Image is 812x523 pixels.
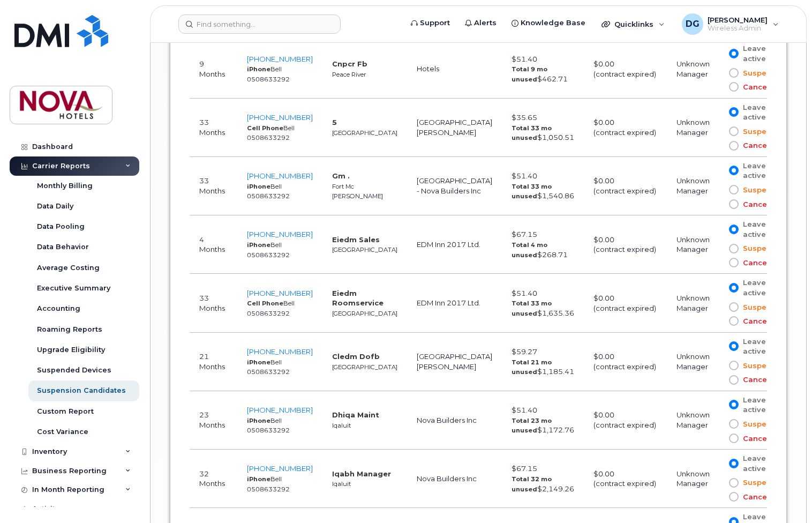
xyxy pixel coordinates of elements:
[247,241,270,249] strong: iPhone
[407,99,502,157] td: [GEOGRAPHIC_DATA][PERSON_NAME]
[739,126,777,137] span: Suspend
[332,469,391,478] strong: Iqabh Manager
[739,185,777,195] span: Suspend
[584,215,667,274] td: $0.00
[584,391,667,450] td: $0.00
[190,40,237,98] td: 9 Months
[739,375,769,385] span: Cancel
[674,13,786,35] div: David Grelli
[739,82,769,92] span: Cancel
[502,215,584,274] td: $67.15 $268.71
[593,70,656,78] span: (contract expired)
[739,258,769,268] span: Cancel
[332,235,380,244] strong: Eiedm Sales
[407,274,502,332] td: EDM Inn 2017 Ltd.
[512,475,552,493] strong: Total 32 mo unused
[502,450,584,508] td: $67.15 $2,149.26
[593,128,656,137] span: (contract expired)
[247,358,290,376] small: Bell 0508633292
[247,475,290,493] small: Bell 0508633292
[739,395,777,415] span: Leave active
[667,99,719,157] td: Unknown Manager
[667,333,719,391] td: Unknown Manager
[512,241,547,259] strong: Total 4 mo unused
[739,219,777,239] span: Leave active
[332,171,350,180] strong: Gm .
[247,300,295,317] small: Bell 0508633292
[247,124,295,142] small: Bell 0508633292
[332,480,351,488] small: Iqaluit
[512,358,552,376] strong: Total 21 mo unused
[667,274,719,332] td: Unknown Manager
[190,391,237,450] td: 23 Months
[739,68,777,78] span: Suspend
[247,183,290,200] small: Bell 0508633292
[708,24,768,33] span: Wireless Admin
[403,12,457,34] a: Support
[708,16,768,24] span: [PERSON_NAME]
[739,278,777,297] span: Leave active
[332,422,351,429] small: Iqaluit
[190,215,237,274] td: 4 Months
[512,124,552,142] strong: Total 33 mo unused
[667,450,719,508] td: Unknown Manager
[247,171,313,180] a: [PHONE_NUMBER]
[178,14,341,34] input: Find something...
[332,183,383,200] small: Fort Mc [PERSON_NAME]
[739,453,777,473] span: Leave active
[190,450,237,508] td: 32 Months
[332,246,397,253] small: [GEOGRAPHIC_DATA]
[512,183,552,200] strong: Total 33 mo unused
[739,243,777,253] span: Suspend
[512,417,552,435] strong: Total 23 mo unused
[332,363,397,371] small: [GEOGRAPHIC_DATA]
[686,18,700,31] span: DG
[593,245,656,253] span: (contract expired)
[739,419,777,429] span: Suspend
[190,99,237,157] td: 33 Months
[502,40,584,98] td: $51.40 $462.71
[247,475,270,483] strong: iPhone
[247,300,283,307] strong: Cell Phone
[407,40,502,98] td: Hotels
[247,464,313,473] a: [PHONE_NUMBER]
[247,289,313,297] span: [PHONE_NUMBER]
[584,274,667,332] td: $0.00
[739,337,777,356] span: Leave active
[332,71,366,78] small: Peace River
[739,434,769,444] span: Cancel
[739,477,777,488] span: Suspend
[190,274,237,332] td: 33 Months
[247,417,270,424] strong: iPhone
[594,13,672,35] div: Quicklinks
[584,333,667,391] td: $0.00
[247,230,313,238] a: [PHONE_NUMBER]
[332,289,384,308] strong: Eiedm Roomservice
[521,18,585,28] span: Knowledge Base
[739,361,777,371] span: Suspend
[593,186,656,195] span: (contract expired)
[584,157,667,215] td: $0.00
[667,157,719,215] td: Unknown Manager
[593,304,656,312] span: (contract expired)
[739,199,769,210] span: Cancel
[502,157,584,215] td: $51.40 $1,540.86
[502,391,584,450] td: $51.40 $1,172.76
[667,391,719,450] td: Unknown Manager
[502,99,584,157] td: $35.65 $1,050.51
[247,183,270,190] strong: iPhone
[407,215,502,274] td: EDM Inn 2017 Ltd.
[247,241,290,259] small: Bell 0508633292
[247,406,313,414] a: [PHONE_NUMBER]
[584,450,667,508] td: $0.00
[247,113,313,122] a: [PHONE_NUMBER]
[420,18,450,28] span: Support
[332,118,337,126] strong: 5
[247,55,313,63] span: [PHONE_NUMBER]
[332,352,380,361] strong: Cledm Dofb
[332,59,367,68] strong: Cnpcr Fb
